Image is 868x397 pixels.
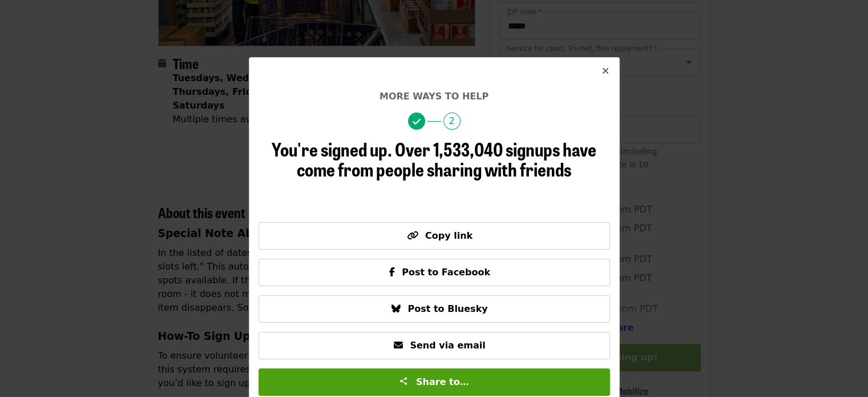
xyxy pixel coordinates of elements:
span: Copy link [425,230,473,241]
i: check icon [413,117,421,127]
button: Copy link [259,222,610,250]
span: 2 [443,113,461,130]
span: Share to… [416,376,469,387]
span: More ways to help [380,91,488,102]
i: bluesky icon [391,303,401,314]
button: Send via email [259,332,610,359]
img: Share [399,376,408,386]
button: Close [592,58,619,85]
button: Post to Facebook [259,259,610,286]
i: envelope icon [394,340,403,351]
span: You're signed up. [272,135,392,162]
button: Post to Bluesky [259,295,610,323]
i: link icon [407,230,418,241]
i: times icon [602,66,609,77]
i: facebook-f icon [389,267,395,278]
button: Share to… [259,368,610,396]
span: Post to Facebook [402,267,490,278]
span: Send via email [410,340,485,351]
span: Post to Bluesky [407,303,487,314]
span: Over 1,533,040 signups have come from people sharing with friends [297,135,596,182]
